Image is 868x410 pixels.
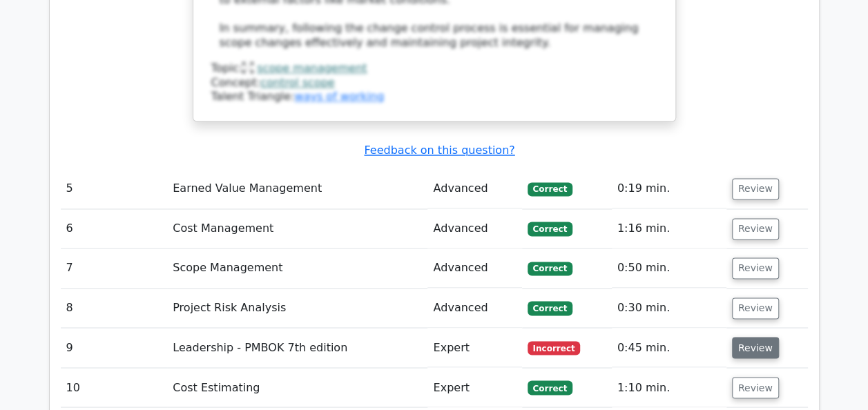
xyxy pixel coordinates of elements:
[427,328,521,367] td: Expert
[612,248,726,288] td: 0:50 min.
[257,61,367,75] a: scope management
[61,248,168,288] td: 7
[427,169,521,208] td: Advanced
[61,169,168,208] td: 5
[528,380,572,394] span: Correct
[167,289,427,328] td: Project Risk Analysis
[211,76,657,90] div: Concept:
[732,178,779,199] button: Review
[427,209,521,248] td: Advanced
[167,209,427,248] td: Cost Management
[612,209,726,248] td: 1:16 min.
[427,368,521,407] td: Expert
[612,328,726,367] td: 0:45 min.
[528,262,572,275] span: Correct
[732,257,779,279] button: Review
[294,90,384,103] a: ways of working
[612,368,726,407] td: 1:10 min.
[528,301,572,315] span: Correct
[167,328,427,367] td: Leadership - PMBOK 7th edition
[528,182,572,196] span: Correct
[61,289,168,328] td: 8
[61,368,168,407] td: 10
[211,61,657,76] div: Topic:
[612,169,726,208] td: 0:19 min.
[427,248,521,288] td: Advanced
[732,218,779,240] button: Review
[427,289,521,328] td: Advanced
[528,341,581,355] span: Incorrect
[732,297,779,319] button: Review
[528,222,572,235] span: Correct
[732,337,779,358] button: Review
[167,169,427,208] td: Earned Value Management
[167,248,427,288] td: Scope Management
[732,377,779,398] button: Review
[364,144,514,157] a: Feedback on this question?
[260,76,334,89] a: control scope
[612,289,726,328] td: 0:30 min.
[211,61,657,104] div: Talent Triangle:
[61,209,168,248] td: 6
[167,368,427,407] td: Cost Estimating
[61,328,168,367] td: 9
